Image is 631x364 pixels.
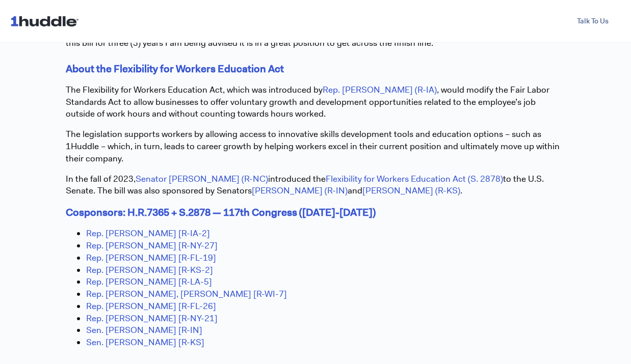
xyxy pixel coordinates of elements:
a: Rep. [PERSON_NAME] [R-FL-19] [86,252,216,263]
a: Talk To Us [565,12,621,31]
span: About the Flexibility for Workers Education Act [66,62,284,75]
span: Cosponsors: H.R.7365 + S.2878 — 117th Congress ([DATE]-[DATE]) [66,206,376,219]
a: Rep. [PERSON_NAME] [R-NY-21] [86,313,218,324]
div: Navigation Menu [93,12,621,31]
a: [PERSON_NAME] (R-IN) [252,185,348,196]
a: Rep. [PERSON_NAME] [R-LA-5] [86,276,212,287]
a: Sen. [PERSON_NAME] [R-IN] [86,324,202,335]
a: Rep. [PERSON_NAME] [R-NY-27] [86,240,218,251]
img: 1huddle [10,11,83,31]
a: Rep. [PERSON_NAME] (R-IA) [323,84,437,95]
a: Rep. [PERSON_NAME] [R-KS-2] [86,264,213,275]
a: Rep. [PERSON_NAME] [R-FL-26] [86,300,216,312]
p: The Flexibility for Workers Education Act, which was introduced by , would modify the Fair Labor ... [66,84,565,120]
a: Senator [PERSON_NAME] (R-NC) [136,173,268,184]
a: Flexibility for Workers Education Act (S. 2878) [326,173,503,184]
p: The legislation supports workers by allowing access to innovative skills development tools and ed... [66,128,565,164]
a: Sen. [PERSON_NAME] [R-KS] [86,337,204,348]
a: Rep. [PERSON_NAME], [PERSON_NAME] [R-WI-7] [86,288,287,299]
a: [PERSON_NAME] (R-KS) [362,185,460,196]
p: In the fall of 2023, introduced the to the U.S. Senate. The bill was also sponsored by Senators a... [66,173,565,198]
a: Rep. [PERSON_NAME] [R-IA-2] [86,228,210,239]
